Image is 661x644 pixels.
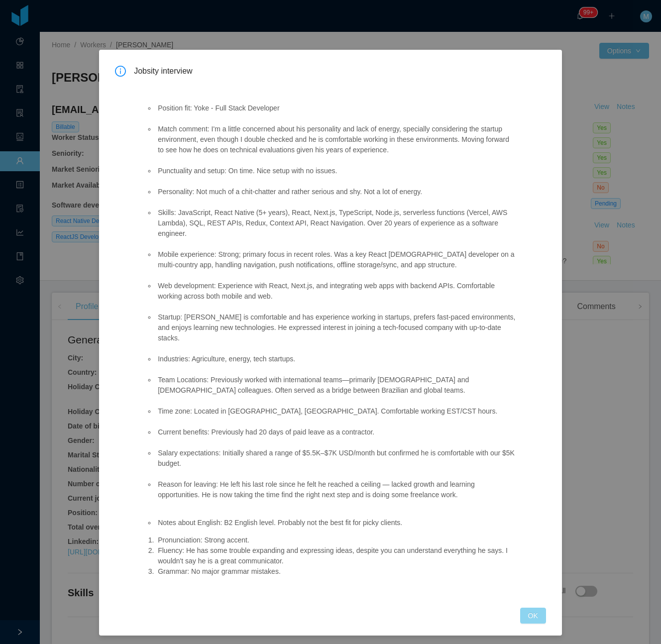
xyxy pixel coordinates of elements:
li: Web development: Experience with React, Next.js, and integrating web apps with backend APIs. Comf... [156,281,517,302]
span: Jobsity interview [134,66,546,77]
li: Grammar: No major grammar mistakes. [156,566,517,577]
li: Personality: Not much of a chit-chatter and rather serious and shy. Not a lot of energy. [156,187,517,197]
button: OK [520,608,546,624]
li: Salary expectations: Initially shared a range of $5.5K–$7K USD/month but confirmed he is comforta... [156,448,517,469]
li: Industries: Agriculture, energy, tech startups. [156,354,517,364]
li: Mobile experience: Strong; primary focus in recent roles. Was a key React [DEMOGRAPHIC_DATA] deve... [156,249,517,270]
li: Skills: JavaScript, React Native (5+ years), React, Next.js, TypeScript, Node.js, serverless func... [156,208,517,239]
li: Punctuality and setup: On time. Nice setup with no issues. [156,166,517,176]
li: Fluency: He has some trouble expanding and expressing ideas, despite you can understand everythin... [156,545,517,566]
li: Position fit: Yoke - Full Stack Developer [156,103,517,113]
i: icon: info-circle [115,66,126,77]
li: Pronunciation: Strong accent. [156,535,517,545]
li: Current benefits: Previously had 20 days of paid leave as a contractor. [156,427,517,437]
li: Notes about English: B2 English level. Probably not the best fit for picky clients. [156,518,517,528]
li: Match comment: I'm a little concerned about his personality and lack of energy, specially conside... [156,124,517,155]
li: Startup: [PERSON_NAME] is comfortable and has experience working in startups, prefers fast-paced ... [156,312,517,343]
li: Time zone: Located in [GEOGRAPHIC_DATA], [GEOGRAPHIC_DATA]. Comfortable working EST/CST hours. [156,406,517,417]
li: Team Locations: Previously worked with international teams—primarily [DEMOGRAPHIC_DATA] and [DEMO... [156,375,517,396]
li: Reason for leaving: He left his last role since he felt he reached a ceiling — lacked growth and ... [156,479,517,500]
